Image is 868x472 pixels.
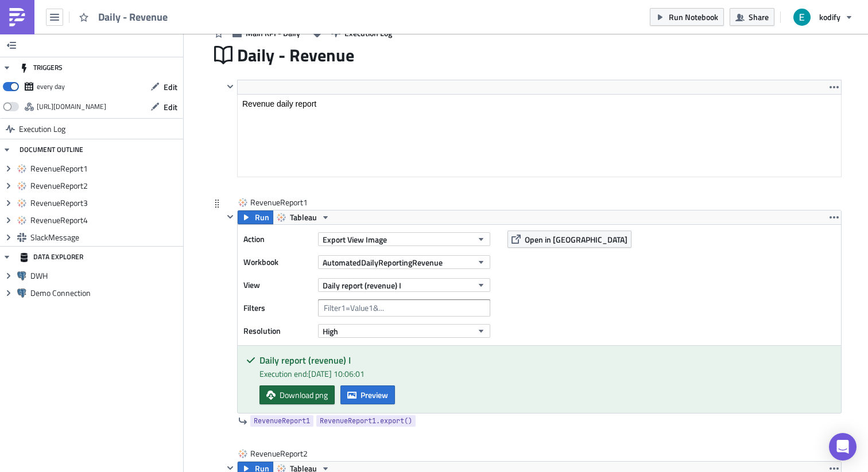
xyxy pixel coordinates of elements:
a: Download png [259,385,335,404]
span: kodify [819,11,840,23]
a: RevenueReport1.export() [316,415,416,427]
button: Hide content [223,80,237,93]
label: Resolution [243,322,312,340]
div: DATA EXPLORER [20,247,83,267]
span: RevenueReport1.export() [320,415,412,427]
div: TRIGGERS [20,57,63,78]
span: Run Notebook [669,11,718,23]
span: RevenueReport3 [30,198,180,208]
span: Run [255,210,269,224]
span: RevenueReport2 [250,448,309,459]
img: Avatar [792,7,812,27]
span: Daily - Revenue [237,44,355,66]
button: Edit [145,98,183,116]
label: View [243,276,312,294]
span: AutomatedDailyReportingRevenue [323,256,443,268]
span: High [323,325,338,337]
span: Export View Image [323,233,387,245]
label: Filters [243,299,312,317]
label: Action [243,231,312,248]
a: RevenueReport1 [250,415,313,427]
p: Daily Revenue Report. [5,5,575,14]
span: Tableau [290,210,317,224]
button: Hide content [223,210,237,224]
img: PushMetrics [8,8,26,26]
button: Open in [GEOGRAPHIC_DATA] [507,231,631,248]
span: SlackMessage [30,232,180,243]
button: kodify [786,5,859,30]
button: Run [238,210,273,224]
span: RevenueReport4 [30,215,180,225]
button: Daily report (revenue) I [318,278,490,292]
button: Preview [340,385,395,404]
label: Workbook [243,253,312,271]
body: Rich Text Area. Press ALT-0 for help. [5,5,575,14]
h5: Daily report (revenue) I [259,356,832,365]
span: Daily report (revenue) I [323,279,401,291]
div: Execution end: [DATE] 10:06:01 [259,368,832,380]
div: DOCUMENT OUTLINE [20,139,83,160]
span: Share [749,11,769,23]
span: Daily - Revenue [98,10,169,24]
button: High [318,324,490,338]
button: Share [730,8,774,26]
iframe: Rich Text Area [238,95,841,177]
span: RevenueReport1 [30,163,180,174]
span: DWH [30,271,180,281]
button: AutomatedDailyReportingRevenue [318,255,490,269]
span: Execution Log [19,119,65,139]
div: https://pushmetrics.io/api/v1/report/akLK7VOL8B/webhook?token=2c89cd8b996f41dd9e3ed865bf74c885 [37,98,106,115]
input: Filter1=Value1&... [318,299,490,317]
div: Open Intercom Messenger [829,433,857,461]
div: every day [37,78,65,95]
span: Download png [280,389,328,401]
span: RevenueReport1 [254,415,310,427]
span: Demo Connection [30,288,180,298]
span: Edit [164,101,177,113]
button: Edit [145,78,183,96]
button: Run Notebook [650,8,724,26]
button: Export View Image [318,232,490,246]
span: RevenueReport2 [30,181,180,191]
span: RevenueReport1 [250,197,309,208]
span: Edit [164,81,177,93]
span: Open in [GEOGRAPHIC_DATA] [525,233,627,245]
span: Preview [361,389,388,401]
button: Tableau [273,210,334,224]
